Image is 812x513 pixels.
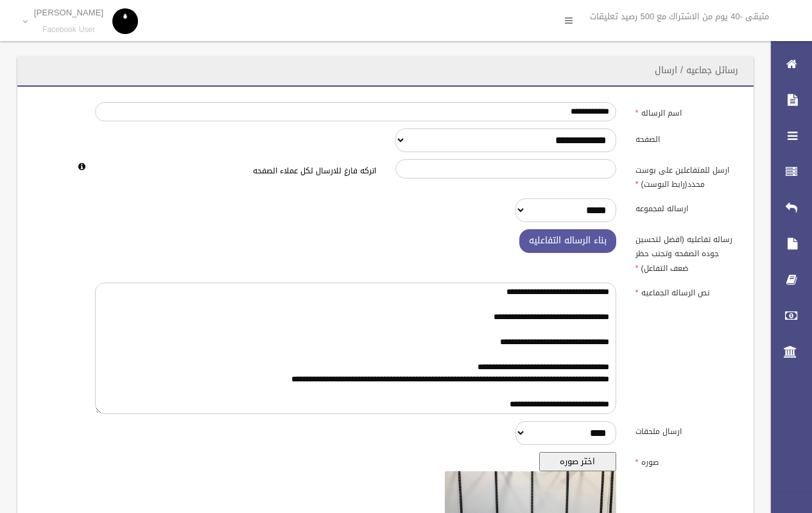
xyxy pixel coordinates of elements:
button: اختر صوره [539,452,616,471]
label: ارسال ملحقات [626,421,746,439]
label: اسم الرساله [626,102,746,120]
label: الصفحه [626,128,746,146]
label: رساله تفاعليه (افضل لتحسين جوده الصفحه وتجنب حظر ضعف التفاعل) [626,229,746,275]
h6: اتركه فارغ للارسال لكل عملاء الصفحه [95,167,376,175]
button: بناء الرساله التفاعليه [519,229,616,253]
p: [PERSON_NAME] [34,8,103,17]
header: رسائل جماعيه / ارسال [639,58,754,83]
label: صوره [626,452,746,470]
label: ارسل للمتفاعلين على بوست محدد(رابط البوست) [626,159,746,191]
label: نص الرساله الجماعيه [626,283,746,300]
label: ارساله لمجموعه [626,198,746,216]
small: Facebook User [34,25,103,35]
